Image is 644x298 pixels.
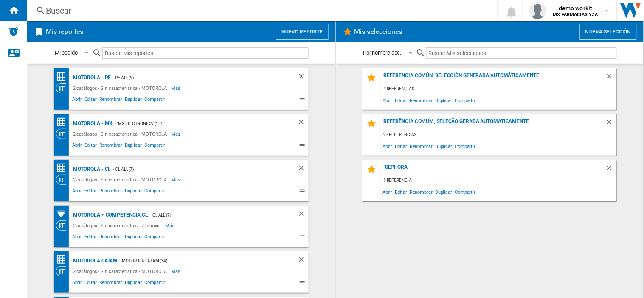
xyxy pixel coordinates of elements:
[171,175,182,185] span: Más
[71,256,118,266] div: MOTOROLA Latam
[434,95,453,106] span: Duplicar
[529,2,546,19] img: profile.jpg
[83,141,98,151] span: Editar
[606,164,617,175] div: Borrar
[124,141,143,151] span: Duplicar
[381,186,394,198] span: Abrir
[394,186,408,198] span: Editar
[426,47,617,59] input: Buscar Mis selecciones
[98,187,124,197] span: Renombrar
[71,266,172,276] div: 2 catálogos - Sin característica - MOTOROLA
[381,175,617,186] div: 1 referencia
[124,187,143,197] span: Duplicar
[143,141,166,151] span: Compartir
[381,118,606,130] div: Referência comum, seleção gerada automaticamente
[71,83,172,93] div: 2 catálogos - Sin característica - MOTOROLA
[298,164,309,175] div: Borrar
[408,186,434,198] span: Renombrar
[148,210,280,220] div: - CL ALL (7)
[71,95,84,106] span: Abrir
[98,233,124,243] span: Renombrar
[165,220,176,231] span: Más
[71,233,84,243] span: Abrir
[8,26,19,36] img: alerts-logo.svg
[381,84,617,95] div: 4 referencias
[71,141,84,151] span: Abrir
[171,83,182,93] span: Más
[298,210,309,220] div: Borrar
[71,164,111,175] div: MOTOROLA - CL
[298,118,309,129] div: Borrar
[606,72,617,84] div: Borrar
[56,129,71,139] div: Visión Categoría
[44,24,85,40] h2: Mis reportes
[46,5,475,17] div: Buscar
[298,256,309,266] div: Borrar
[56,220,71,231] div: Visión Categoría
[381,164,606,175] div: ´sephora
[56,254,71,265] div: Matriz de precios
[394,95,408,106] span: Editar
[56,209,71,219] div: Cobertura de marcas
[111,164,280,175] div: - CL ALL (7)
[143,95,166,106] span: Compartir
[71,175,172,185] div: 2 catálogos - Sin característica - MOTOROLA
[171,266,182,276] span: Más
[71,279,84,289] span: Abrir
[111,72,280,83] div: - PE ALL (9)
[56,266,71,276] div: Visión Categoría
[83,187,98,197] span: Editar
[56,163,71,173] div: Matriz de precios
[434,140,453,152] span: Duplicar
[102,47,309,59] input: Buscar Mis reportes
[453,95,477,106] span: Compartir
[353,24,405,40] h2: Mis selecciones
[171,129,182,139] span: Más
[124,95,143,106] span: Duplicar
[124,233,143,243] span: Duplicar
[381,95,394,106] span: Abrir
[56,175,71,185] div: Visión Categoría
[553,12,598,17] b: MX FARMACIAS YZA
[381,130,617,140] div: 27 referencias
[553,4,598,12] span: demo workit
[408,95,434,106] span: Renombrar
[56,83,71,93] div: Visión Categoría
[453,186,477,198] span: Compartir
[98,95,124,106] span: Renombrar
[298,72,309,83] div: Borrar
[408,140,434,152] span: Renombrar
[143,279,166,289] span: Compartir
[118,256,280,266] div: - Motorola Latam (34)
[71,220,166,231] div: 2 catálogos - Sin característica - 7 marcas
[83,279,98,289] span: Editar
[71,210,149,220] div: Motorola + competencia CL
[56,71,71,82] div: Matriz de precios
[143,187,166,197] span: Compartir
[83,95,98,106] span: Editar
[71,118,113,129] div: MOTOROLA - MX
[98,279,124,289] span: Renombrar
[580,24,637,40] button: Nueva selección
[98,141,124,151] span: Renombrar
[606,118,617,130] div: Borrar
[83,233,98,243] span: Editar
[56,117,71,128] div: Matriz de precios
[394,140,408,152] span: Editar
[71,72,111,83] div: MOTOROLA - PE
[124,279,143,289] span: Duplicar
[276,24,329,40] button: Nuevo reporte
[453,140,477,152] span: Compartir
[71,187,84,197] span: Abrir
[112,118,280,129] div: - "MX ELECTRONICA" (15)
[143,233,166,243] span: Compartir
[381,140,394,152] span: Abrir
[381,72,606,84] div: Referencia común, selección generada automáticamente
[71,129,172,139] div: 2 catálogos - Sin característica - MOTOROLA
[434,186,453,198] span: Duplicar
[363,50,402,56] div: Por nombre asc.
[55,50,78,56] div: Mi pedido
